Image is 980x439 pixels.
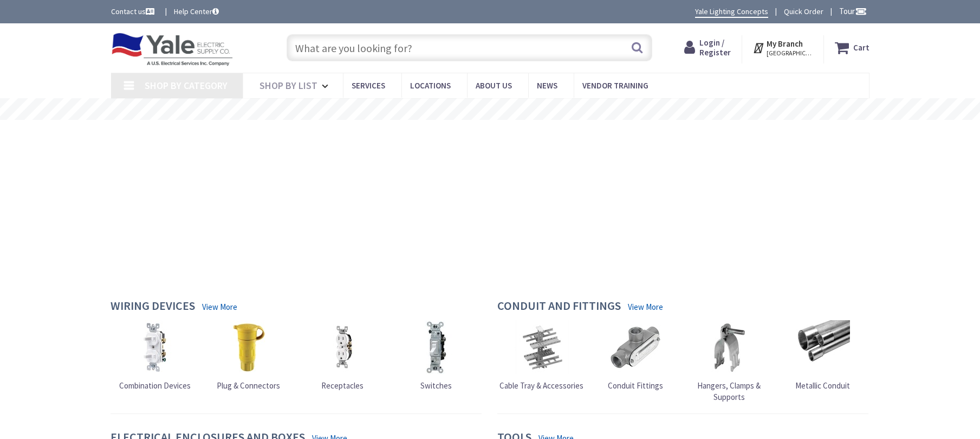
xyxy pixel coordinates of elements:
[111,299,195,315] h4: Wiring Devices
[410,80,451,91] span: Locations
[111,6,157,17] a: Contact us
[767,39,803,49] strong: My Branch
[222,320,276,374] img: Plug & Connectors
[409,320,463,374] img: Switches
[537,80,557,91] span: News
[695,6,768,18] a: Yale Lighting Concepts
[796,320,850,374] img: Metallic Conduit
[409,320,463,391] a: Switches Switches
[315,320,369,374] img: Receptacles
[702,320,756,374] img: Hangers, Clamps & Supports
[515,320,569,374] img: Cable Tray & Accessories
[795,320,850,391] a: Metallic Conduit Metallic Conduit
[119,320,191,391] a: Combination Devices Combination Devices
[699,37,731,58] span: Login / Register
[853,38,869,58] strong: Cart
[628,301,663,313] a: View More
[582,80,648,91] span: Vendor Training
[202,301,237,313] a: View More
[476,80,512,91] span: About Us
[111,33,233,66] img: Yale Electric Supply Co.
[684,38,731,58] a: Login / Register
[119,380,191,391] span: Combination Devices
[608,380,663,391] span: Conduit Fittings
[287,34,652,61] input: What are you looking for?
[128,320,182,374] img: Combination Devices
[259,79,317,92] span: Shop By List
[315,320,369,391] a: Receptacles Receptacles
[608,320,663,391] a: Conduit Fittings Conduit Fittings
[499,320,583,391] a: Cable Tray & Accessories Cable Tray & Accessories
[321,380,364,391] span: Receptacles
[174,6,219,17] a: Help Center
[145,79,228,92] span: Shop By Category
[795,380,850,391] span: Metallic Conduit
[839,6,867,16] span: Tour
[499,380,583,391] span: Cable Tray & Accessories
[608,320,663,374] img: Conduit Fittings
[352,80,385,91] span: Services
[835,38,869,58] a: Cart
[685,320,774,403] a: Hangers, Clamps & Supports Hangers, Clamps & Supports
[784,6,823,17] a: Quick Order
[697,380,761,402] span: Hangers, Clamps & Supports
[420,380,452,391] span: Switches
[752,38,813,58] div: My Branch [GEOGRAPHIC_DATA], [GEOGRAPHIC_DATA]
[217,380,280,391] span: Plug & Connectors
[217,320,280,391] a: Plug & Connectors Plug & Connectors
[497,299,621,315] h4: Conduit and Fittings
[767,49,813,58] span: [GEOGRAPHIC_DATA], [GEOGRAPHIC_DATA]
